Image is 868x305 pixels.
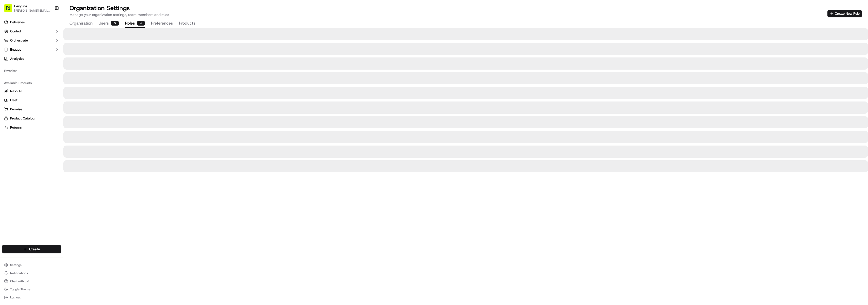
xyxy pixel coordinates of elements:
span: Control [10,29,21,34]
a: Returns [4,125,59,130]
button: Control [2,27,61,35]
button: Engage [2,46,61,54]
span: Nash AI [10,89,22,93]
h1: Organization Settings [69,4,169,12]
button: Notifications [2,270,61,277]
button: Roles [125,19,145,28]
img: Nash [5,5,15,15]
p: Welcome 👋 [5,20,92,28]
span: Product Catalog [10,116,34,121]
span: Returns [10,125,22,130]
div: 💻 [43,74,47,78]
button: Preferences [151,19,173,28]
span: Promise [10,107,22,112]
button: Bengine [14,4,27,9]
a: Analytics [2,55,61,63]
div: Favorites [2,67,61,75]
p: Manage your organization settings, team members and roles [69,12,169,17]
button: Start new chat [86,50,92,56]
button: Bengine[PERSON_NAME][EMAIL_ADDRESS][DOMAIN_NAME] [2,2,52,14]
button: Log out [2,294,61,301]
button: Products [179,19,195,28]
img: 1736555255976-a54dd68f-1ca7-489b-9aae-adbdc363a1c4 [5,48,14,57]
button: Returns [2,124,61,132]
span: Pylon [50,86,61,90]
button: Chat with us! [2,278,61,285]
span: Knowledge Base [10,73,39,78]
div: 4 [137,21,145,26]
button: Organization [69,19,93,28]
button: Create [2,245,61,253]
span: Settings [10,263,22,267]
span: API Documentation [48,73,81,78]
div: 📗 [5,74,9,78]
a: Deliveries [2,18,61,26]
span: Fleet [10,98,17,103]
span: Log out [10,295,21,299]
button: Fleet [2,96,61,104]
button: Orchestrate [2,36,61,45]
span: Notifications [10,271,28,275]
input: Got a question? Start typing here... [13,33,91,38]
span: Analytics [10,56,24,61]
a: Fleet [4,98,59,103]
div: 6 [111,21,119,26]
button: [PERSON_NAME][EMAIL_ADDRESS][DOMAIN_NAME] [14,9,50,13]
button: Toggle Theme [2,286,61,293]
button: Create New Role [827,10,862,17]
a: Nash AI [4,89,59,93]
a: Promise [4,107,59,112]
span: Orchestrate [10,38,28,43]
span: Create [29,247,40,252]
a: 📗Knowledge Base [3,71,41,80]
a: Powered byPylon [36,86,61,90]
a: 💻API Documentation [41,71,83,80]
button: Promise [2,105,61,113]
div: We're available if you need us! [17,53,64,57]
button: Nash AI [2,87,61,95]
span: Engage [10,47,21,52]
button: Product Catalog [2,114,61,123]
div: Start new chat [17,48,83,53]
span: Deliveries [10,20,25,25]
button: Settings [2,261,61,269]
a: Product Catalog [4,116,59,121]
div: Available Products [2,79,61,87]
span: Toggle Theme [10,287,30,291]
button: Users [99,19,119,28]
span: Chat with us! [10,279,29,283]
